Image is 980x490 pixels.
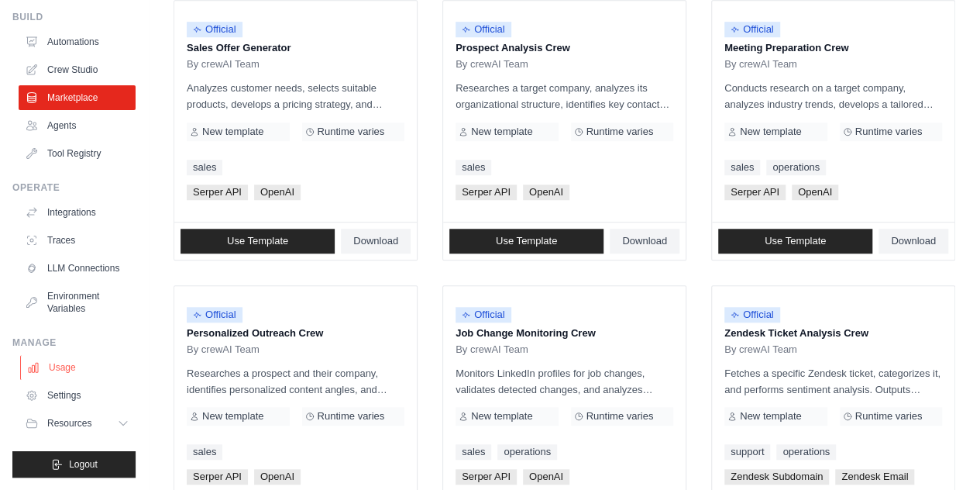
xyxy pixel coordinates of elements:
[622,235,667,247] span: Download
[724,326,942,341] p: Zendesk Ticket Analysis Crew
[456,58,528,71] span: By crewAI Team
[19,228,136,253] a: Traces
[456,185,517,200] span: Serper API
[724,22,780,37] span: Official
[765,235,826,247] span: Use Template
[187,40,404,56] p: Sales Offer Generator
[318,410,385,423] span: Runtime varies
[776,444,836,460] a: operations
[202,126,263,138] span: New template
[456,326,673,341] p: Job Change Monitoring Crew
[318,126,385,138] span: Runtime varies
[879,229,948,254] a: Download
[456,80,673,112] p: Researches a target company, analyzes its organizational structure, identifies key contacts, and ...
[855,126,923,138] span: Runtime varies
[586,410,654,423] span: Runtime varies
[497,444,557,460] a: operations
[19,200,136,225] a: Integrations
[724,444,770,460] a: support
[724,469,829,485] span: Zendesk Subdomain
[449,229,603,254] a: Use Template
[586,126,654,138] span: Runtime varies
[19,29,136,54] a: Automations
[456,444,491,460] a: sales
[496,235,557,247] span: Use Template
[835,469,914,485] span: Zendesk Email
[724,58,797,71] span: By crewAI Team
[740,410,801,423] span: New template
[187,365,404,398] p: Researches a prospect and their company, identifies personalized content angles, and crafts a tai...
[610,229,679,254] a: Download
[471,410,532,423] span: New template
[187,326,404,341] p: Personalized Outreach Crew
[254,469,301,485] span: OpenAI
[456,160,491,175] a: sales
[724,160,760,175] a: sales
[202,410,263,423] span: New template
[19,411,136,436] button: Resources
[187,185,248,200] span: Serper API
[724,307,780,323] span: Official
[766,160,826,175] a: operations
[523,469,569,485] span: OpenAI
[254,185,301,200] span: OpenAI
[724,80,942,112] p: Conducts research on a target company, analyzes industry trends, develops a tailored sales strate...
[12,181,136,194] div: Operate
[227,235,288,247] span: Use Template
[855,410,923,423] span: Runtime varies
[353,235,398,247] span: Download
[724,40,942,56] p: Meeting Preparation Crew
[724,185,786,200] span: Serper API
[718,229,872,254] a: Use Template
[187,343,260,356] span: By crewAI Team
[187,58,260,71] span: By crewAI Team
[20,355,137,380] a: Usage
[19,284,136,321] a: Environment Variables
[792,185,838,200] span: OpenAI
[19,113,136,138] a: Agents
[69,458,98,471] span: Logout
[19,85,136,110] a: Marketplace
[187,444,222,460] a: sales
[19,141,136,166] a: Tool Registry
[19,383,136,408] a: Settings
[740,126,801,138] span: New template
[724,365,942,398] p: Fetches a specific Zendesk ticket, categorizes it, and performs sentiment analysis. Outputs inclu...
[19,57,136,82] a: Crew Studio
[12,11,136,23] div: Build
[341,229,411,254] a: Download
[724,343,797,356] span: By crewAI Team
[456,469,517,485] span: Serper API
[12,336,136,349] div: Manage
[456,343,528,356] span: By crewAI Team
[187,160,222,175] a: sales
[523,185,569,200] span: OpenAI
[47,417,91,430] span: Resources
[187,307,242,323] span: Official
[456,365,673,398] p: Monitors LinkedIn profiles for job changes, validates detected changes, and analyzes opportunitie...
[456,22,511,37] span: Official
[891,235,936,247] span: Download
[19,256,136,281] a: LLM Connections
[181,229,335,254] a: Use Template
[471,126,532,138] span: New template
[12,451,136,478] button: Logout
[187,469,248,485] span: Serper API
[187,80,404,112] p: Analyzes customer needs, selects suitable products, develops a pricing strategy, and creates a co...
[187,22,242,37] span: Official
[456,307,511,323] span: Official
[456,40,673,56] p: Prospect Analysis Crew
